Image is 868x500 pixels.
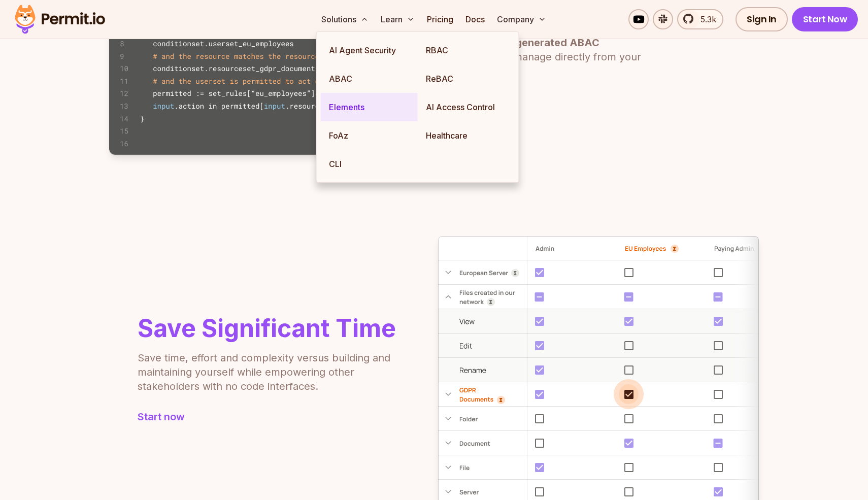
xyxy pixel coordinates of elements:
a: Pricing [423,9,457,29]
a: AI Access Control [418,93,515,121]
a: Start now [447,92,645,107]
a: Elements [321,93,418,121]
button: Solutions [317,9,373,29]
a: Start Now [792,7,858,31]
a: RBAC [418,36,515,64]
a: Docs [461,9,489,29]
a: ReBAC [418,64,515,93]
a: Healthcare [418,121,515,150]
p: Save time, effort and complexity versus building and maintaining yourself while empowering other ... [138,351,394,393]
a: AI Agent Security [321,36,418,64]
a: Sign In [736,7,788,31]
img: Permit logo [10,2,110,37]
button: Learn [377,9,419,29]
a: CLI [321,150,418,178]
a: FoAz [321,121,418,150]
button: Company [493,9,550,29]
p: Go beyond RBAC with very little effort through you can manage directly from your . [447,21,645,78]
a: Start now [138,410,396,424]
a: 5.3k [677,9,723,29]
span: 5.3k [694,13,716,25]
a: ABAC [321,64,418,93]
h2: Save Significant Time [138,316,396,341]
